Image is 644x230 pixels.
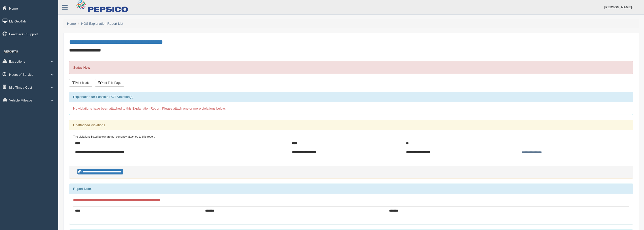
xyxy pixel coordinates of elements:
div: Report Notes [69,184,633,194]
button: Print Mode [69,79,92,87]
a: Home [67,22,76,25]
span: No violations have been attached to this Explanation Report. Please attach one or more violations... [73,107,226,110]
div: Status: [69,61,633,74]
strong: New [83,66,90,69]
button: Print This Page [95,79,124,87]
a: HOS Explanation Report List [81,22,123,25]
div: Explanation for Possible DOT Violation(s) [69,92,633,102]
div: Unattached Violations [69,120,633,130]
small: The violations listed below are not currently attached to this report: [73,135,155,138]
